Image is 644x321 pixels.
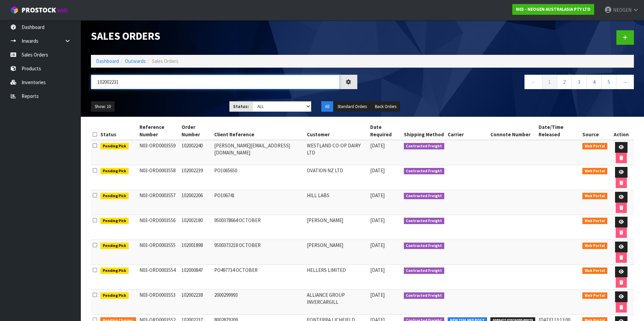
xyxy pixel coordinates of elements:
a: 5 [601,75,616,89]
span: Sales Orders [152,58,179,64]
span: Pending Pick [100,168,129,175]
th: Shipping Method [402,122,446,140]
td: 102002206 [180,190,213,215]
td: N03-ORD0003554 [138,265,180,290]
span: Web Portal [582,193,607,200]
th: Customer [305,122,368,140]
span: Pending Pick [100,267,129,274]
span: [DATE] [370,192,385,199]
a: 2 [557,75,572,89]
span: Web Portal [582,292,607,299]
button: All [321,101,333,112]
span: Contracted Freight [404,218,445,224]
td: N03-ORD0003558 [138,165,180,190]
button: Standard Orders [334,101,371,112]
td: 2000299993 [213,290,305,315]
th: Status [99,122,138,140]
td: OVATION NZ LTD [305,165,368,190]
span: [DATE] [370,292,385,298]
td: PO497734 OCTOBER [213,265,305,290]
td: 102002180 [180,215,213,240]
strong: Status: [233,104,249,109]
th: Order Number [180,122,213,140]
span: Pending Pick [100,193,129,200]
td: PO1065650 [213,165,305,190]
td: [PERSON_NAME][EMAIL_ADDRESS][DOMAIN_NAME] [213,140,305,165]
th: Date Required [368,122,402,140]
td: 9500378664 OCTOBER [213,215,305,240]
nav: Page navigation [367,75,634,91]
a: → [616,75,634,89]
td: N03-ORD0003553 [138,290,180,315]
th: Connote Number [489,122,537,140]
th: Carrier [446,122,489,140]
td: 102002240 [180,140,213,165]
td: N03-ORD0003555 [138,240,180,265]
span: [DATE] [370,142,385,149]
a: 3 [572,75,587,89]
span: Contracted Freight [404,292,445,299]
span: Contracted Freight [404,143,445,150]
th: Reference Number [138,122,180,140]
span: ProStock [22,6,56,14]
span: Pending Pick [100,292,129,299]
span: Pending Pick [100,143,129,150]
span: [DATE] [370,217,385,223]
span: Pending Pick [100,243,129,249]
td: 9500373218 OCTOBER [213,240,305,265]
h1: Sales Orders [91,30,357,42]
th: Date/Time Released [537,122,581,140]
th: Action [609,122,634,140]
span: Contracted Freight [404,193,445,200]
td: N03-ORD0003559 [138,140,180,165]
td: WESTLAND CO-OP DAIRY LTD [305,140,368,165]
td: HILL LABS [305,190,368,215]
td: N03-ORD0003557 [138,190,180,215]
span: Web Portal [582,143,607,150]
a: ← [524,75,542,89]
td: N03-ORD0003556 [138,215,180,240]
span: Web Portal [582,218,607,224]
input: Search sales orders [91,75,340,89]
td: PO106741 [213,190,305,215]
button: Show: 10 [91,101,115,112]
span: Contracted Freight [404,168,445,175]
button: Back Orders [371,101,400,112]
td: 102000847 [180,265,213,290]
a: 4 [586,75,602,89]
td: 102002239 [180,165,213,190]
strong: N03 - NEOGEN AUSTRALASIA PTY LTD [516,6,590,12]
span: Contracted Freight [404,267,445,274]
td: 102001898 [180,240,213,265]
span: Web Portal [582,168,607,175]
th: Client Reference [213,122,305,140]
td: [PERSON_NAME] [305,215,368,240]
td: 102002238 [180,290,213,315]
span: Web Portal [582,243,607,249]
span: Web Portal [582,267,607,274]
span: NEOGEN [613,7,632,13]
td: ALLIANCE GROUP INVERCARGILL [305,290,368,315]
a: Outwards [125,58,146,64]
a: Dashboard [96,58,119,64]
small: WMS [57,7,68,14]
span: [DATE] [370,167,385,174]
a: 1 [542,75,557,89]
img: cube-alt.png [10,6,19,14]
td: [PERSON_NAME] [305,240,368,265]
span: [DATE] [370,267,385,273]
td: HELLERS LIMITED [305,265,368,290]
span: Contracted Freight [404,243,445,249]
span: Pending Pick [100,218,129,224]
th: Source [581,122,609,140]
span: [DATE] [370,242,385,248]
